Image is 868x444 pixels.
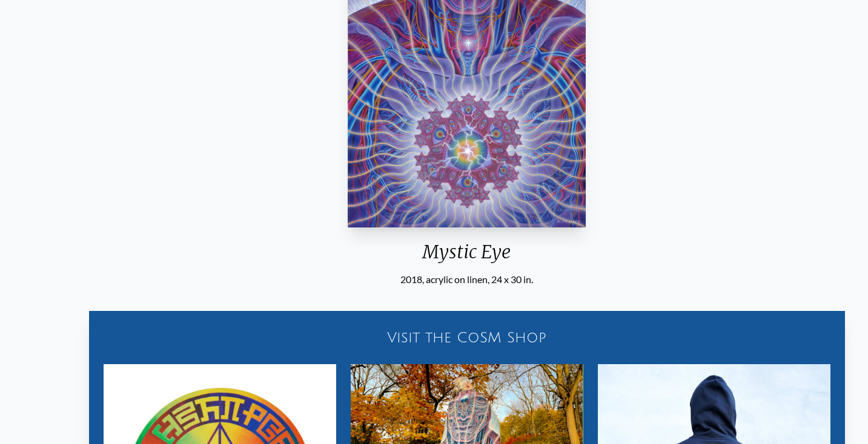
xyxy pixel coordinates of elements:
div: 2018, acrylic on linen, 24 x 30 in. [343,272,590,287]
div: Mystic Eye [343,241,590,272]
a: Visit the CoSM Shop [96,318,838,357]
